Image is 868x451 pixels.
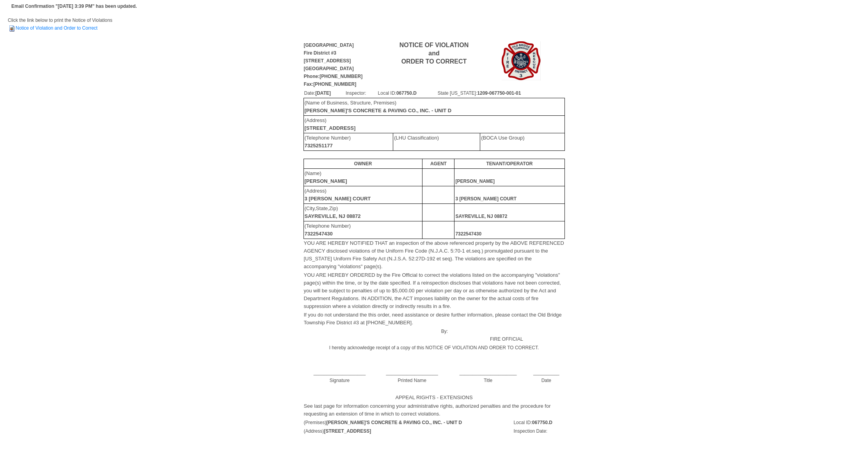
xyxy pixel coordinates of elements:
[486,161,533,166] b: TENANT/OPERATOR
[305,213,361,219] b: SAYREVILLE, NJ 08872
[396,90,417,96] b: 067750.D
[305,135,351,149] font: (Telephone Number)
[345,89,378,97] td: Inspector:
[304,327,449,343] td: By:
[304,427,511,435] td: (Address)
[305,117,356,131] font: (Address)
[528,361,564,385] td: __________ Date
[455,214,507,219] b: SAYREVILLE, NJ 08872
[304,343,565,352] td: I hereby acknowledge receipt of a copy of this NOTICE OF VIOLATION AND ORDER TO CORRECT.
[327,420,462,425] b: [PERSON_NAME]'S CONCRETE & PAVING CO., INC. - UNIT D
[304,272,561,309] font: YOU ARE HEREBY ORDERED by the Fire Official to correct the violations listed on the accompanying ...
[10,1,138,11] td: Email Confirmation "[DATE] 3:39 PM" has been updated.
[481,135,524,141] font: (BOCA Use Group)
[8,25,16,32] img: HTML Document
[305,231,333,237] b: 7322547430
[430,161,447,166] b: AGENT
[376,361,448,385] td: ____________________ Printed Name
[304,312,562,325] font: If you do not understand the this order, need assistance or desire further information, please co...
[305,125,356,131] b: [STREET_ADDRESS]
[395,394,472,400] font: APPEAL RIGHTS - EXTENSIONS
[513,427,564,435] td: Inspection Date:
[532,420,552,425] b: 067750.D
[304,403,551,417] font: See last page for information concerning your administrative rights, authorized penalties and the...
[394,135,439,141] font: (LHU Classification)
[448,361,528,385] td: ______________________ Title
[305,205,361,219] font: (City,State,Zip)
[477,90,521,96] b: 1209-067750-001-01
[354,161,372,166] b: OWNER
[305,170,347,184] font: (Name)
[305,188,371,202] font: (Address)
[513,418,564,427] td: Local ID:
[304,418,511,427] td: (Premises)
[8,25,98,31] a: Notice of Violation and Order to Correct
[304,361,376,385] td: ____________________ Signature
[305,108,452,113] b: [PERSON_NAME]'S CONCRETE & PAVING CO., INC. - UNIT D
[8,18,112,31] span: Click the link below to print the Notice of Violations
[305,178,347,184] b: [PERSON_NAME]
[502,41,541,80] img: Image
[305,223,351,237] font: (Telephone Number)
[304,42,363,87] b: [GEOGRAPHIC_DATA] Fire District #3 [STREET_ADDRESS] [GEOGRAPHIC_DATA] Phone:[PHONE_NUMBER] Fax:[P...
[455,196,517,202] b: 3 [PERSON_NAME] COURT
[378,89,437,97] td: Local ID:
[455,231,481,237] b: 7322547430
[324,428,371,434] b: [STREET_ADDRESS]
[305,196,371,202] b: 3 [PERSON_NAME] COURT
[437,89,564,97] td: State [US_STATE]:
[455,179,495,184] b: [PERSON_NAME]
[448,327,564,343] td: FIRE OFFICIAL
[305,143,333,149] b: 7325251177
[304,240,564,269] font: YOU ARE HEREBY NOTIFIED THAT an inspection of the above referenced property by the ABOVE REFERENC...
[304,89,345,97] td: Date:
[399,42,469,65] b: NOTICE OF VIOLATION and ORDER TO CORRECT
[305,100,452,113] font: (Name of Business, Structure, Premises)
[315,90,331,96] b: [DATE]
